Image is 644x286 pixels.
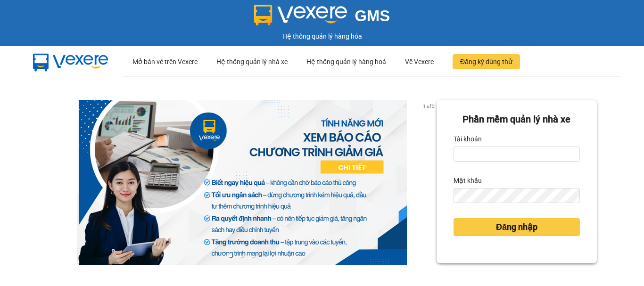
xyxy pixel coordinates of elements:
p: 1 of 3 [420,100,437,112]
li: slide item 2 [240,253,244,257]
img: logo 2 [254,5,347,25]
div: Về Vexere [405,47,434,77]
div: Hệ thống quản lý hàng hóa [2,31,642,41]
li: slide item 3 [251,253,255,257]
img: mbUUG5Q.png [24,46,118,77]
span: Đăng nhập [496,221,537,234]
div: Hệ thống quản lý nhà xe [216,47,288,77]
button: Đăng nhập [454,218,580,236]
input: Mật khẩu [454,188,580,203]
a: GMS [254,14,390,22]
div: Mở bán vé trên Vexere [132,47,198,77]
li: slide item 1 [229,253,232,257]
label: Tài khoản [454,131,482,147]
label: Mật khẩu [454,173,482,188]
div: Phần mềm quản lý nhà xe [454,112,580,127]
span: GMS [355,7,390,25]
input: Tài khoản [454,147,580,162]
button: previous slide / item [47,100,60,265]
span: Đăng ký dùng thử [460,57,512,67]
button: Đăng ký dùng thử [453,54,520,69]
div: Hệ thống quản lý hàng hoá [306,47,386,77]
button: next slide / item [423,100,437,265]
